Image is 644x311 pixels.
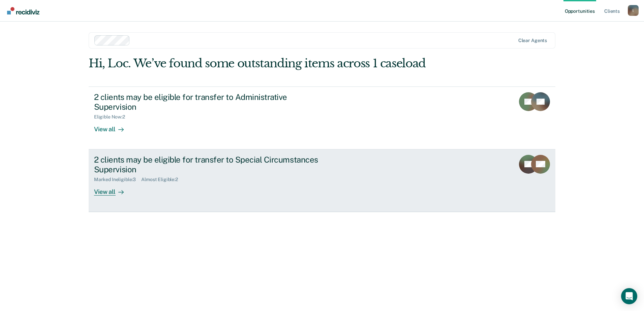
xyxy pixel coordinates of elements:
div: 2 clients may be eligible for transfer to Administrative Supervision [94,92,331,112]
div: 2 clients may be eligible for transfer to Special Circumstances Supervision [94,155,331,174]
img: Recidiviz [7,7,39,14]
div: View all [94,120,132,133]
a: 2 clients may be eligible for transfer to Special Circumstances SupervisionMarked Ineligible:3Alm... [89,149,555,212]
a: 2 clients may be eligible for transfer to Administrative SupervisionEligible Now:2View all [89,87,555,149]
div: Eligible Now : 2 [94,114,130,120]
div: Hi, Loc. We’ve found some outstanding items across 1 caseload [89,57,462,70]
div: Open Intercom Messenger [621,288,637,304]
div: Marked Ineligible : 3 [94,177,141,182]
div: Almost Eligible : 2 [141,177,183,182]
div: l [628,5,639,16]
div: Clear agents [518,38,547,43]
div: View all [94,182,132,196]
button: Profile dropdown button [628,5,639,16]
